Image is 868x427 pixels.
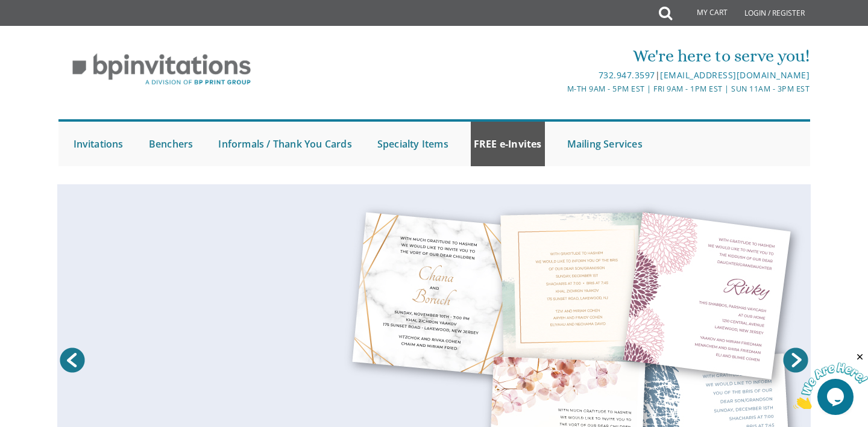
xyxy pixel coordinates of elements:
a: Prev [57,345,87,375]
a: Invitations [71,122,127,166]
a: 732.947.3597 [599,69,655,81]
a: Specialty Items [374,122,451,166]
div: M-Th 9am - 5pm EST | Fri 9am - 1pm EST | Sun 11am - 3pm EST [309,83,810,95]
a: Benchers [146,122,197,166]
a: FREE e-Invites [471,122,545,166]
a: Informals / Thank You Cards [215,122,354,166]
img: BP Invitation Loft [58,45,265,95]
a: [EMAIL_ADDRESS][DOMAIN_NAME] [660,69,810,81]
iframe: chat widget [793,352,868,409]
div: | [309,68,810,83]
div: We're here to serve you! [309,44,810,68]
a: Mailing Services [564,122,646,166]
a: My Cart [671,1,736,25]
a: Next [781,345,811,375]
